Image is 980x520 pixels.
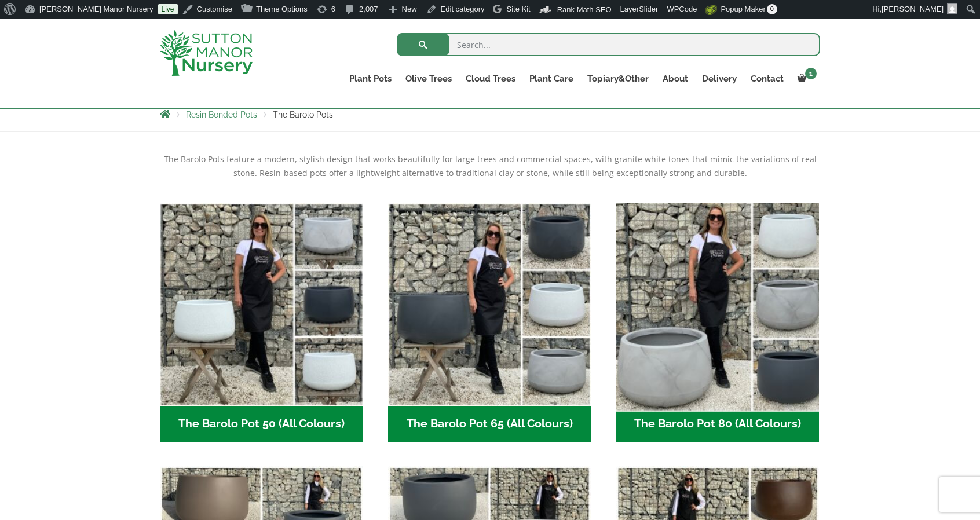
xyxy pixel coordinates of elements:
[160,203,363,442] a: Visit product category The Barolo Pot 50 (All Colours)
[744,71,791,87] a: Contact
[158,4,178,14] a: Live
[160,203,363,407] img: The Barolo Pot 50 (All Colours)
[767,4,777,14] span: 0
[506,5,530,13] span: Site Kit
[388,406,591,442] h2: The Barolo Pot 65 (All Colours)
[791,71,820,87] a: 1
[273,110,333,119] span: The Barolo Pots
[342,71,398,87] a: Plant Pots
[522,71,580,87] a: Plant Care
[397,33,820,56] input: Search...
[459,71,522,87] a: Cloud Trees
[616,203,820,442] a: Visit product category The Barolo Pot 80 (All Colours)
[186,110,257,119] a: Resin Bonded Pots
[388,203,591,442] a: Visit product category The Barolo Pot 65 (All Colours)
[616,406,820,442] h2: The Barolo Pot 80 (All Colours)
[398,71,459,87] a: Olive Trees
[656,71,695,87] a: About
[160,406,363,442] h2: The Barolo Pot 50 (All Colours)
[557,5,612,14] span: Rank Math SEO
[160,30,253,76] img: logo
[611,198,824,411] img: The Barolo Pot 80 (All Colours)
[160,109,820,119] nav: Breadcrumbs
[695,71,744,87] a: Delivery
[388,203,591,407] img: The Barolo Pot 65 (All Colours)
[580,71,656,87] a: Topiary&Other
[160,152,820,180] p: The Barolo Pots feature a modern, stylish design that works beautifully for large trees and comme...
[805,68,817,79] span: 1
[882,5,944,13] span: [PERSON_NAME]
